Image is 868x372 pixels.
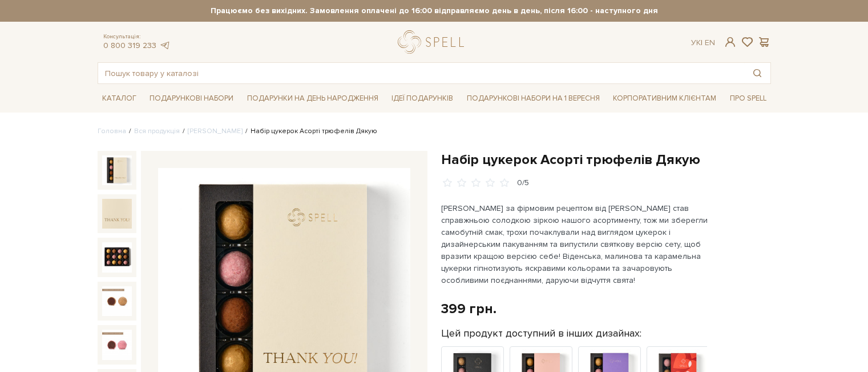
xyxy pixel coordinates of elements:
[462,89,604,108] a: Подарункові набори на 1 Вересня
[102,242,132,272] img: Набір цукерок Асорті трюфелів Дякую
[517,178,529,189] div: 0/5
[102,330,132,359] img: Набір цукерок Асорті трюфелів Дякую
[725,90,771,107] a: Про Spell
[159,41,171,50] a: telegram
[103,33,171,41] span: Консультація:
[98,63,744,83] input: Пошук товару у каталозі
[398,30,469,54] a: logo
[608,89,721,108] a: Корпоративним клієнтам
[441,327,641,340] label: Цей продукт доступний в інших дизайнах:
[98,127,126,135] a: Головна
[102,155,132,185] img: Набір цукерок Асорті трюфелів Дякую
[441,300,496,318] div: 399 грн.
[145,90,238,107] a: Подарункові набори
[103,41,156,50] a: 0 800 319 233
[387,90,458,107] a: Ідеї подарунків
[705,38,715,47] a: En
[701,38,703,47] span: |
[188,127,243,135] a: [PERSON_NAME]
[691,38,715,48] div: Ук
[243,90,383,107] a: Подарунки на День народження
[102,286,132,316] img: Набір цукерок Асорті трюфелів Дякую
[441,151,771,169] h1: Набір цукерок Асорті трюфелів Дякую
[134,127,180,135] a: Вся продукція
[441,202,709,286] p: [PERSON_NAME] за фірмовим рецептом від [PERSON_NAME] став справжньою солодкою зіркою нашого асорт...
[744,63,770,83] button: Пошук товару у каталозі
[102,199,132,229] img: Набір цукерок Асорті трюфелів Дякую
[98,6,771,16] strong: Працюємо без вихідних. Замовлення оплачені до 16:00 відправляємо день в день, після 16:00 - насту...
[98,90,141,107] a: Каталог
[243,126,377,137] li: Набір цукерок Асорті трюфелів Дякую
